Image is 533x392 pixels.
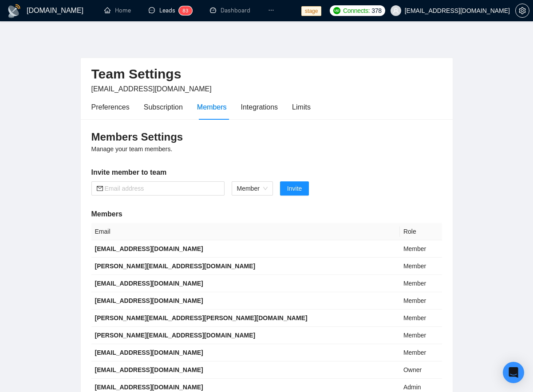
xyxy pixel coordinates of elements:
b: [EMAIL_ADDRESS][DOMAIN_NAME] [95,297,203,304]
td: Member [400,310,442,327]
td: Member [400,327,442,344]
span: 8 [182,8,186,14]
a: homeHome [104,7,131,14]
b: [PERSON_NAME][EMAIL_ADDRESS][DOMAIN_NAME] [95,263,256,270]
sup: 83 [179,6,192,15]
a: messageLeads83 [149,7,192,14]
a: setting [515,7,529,14]
span: stage [301,6,321,16]
th: Email [91,223,400,240]
span: 3 [186,8,189,14]
img: upwork-logo.png [333,7,340,14]
td: Member [400,240,442,258]
span: Connects: [343,6,370,16]
a: dashboardDashboard [210,7,250,14]
div: Integrations [241,102,278,113]
div: Limits [292,102,311,113]
td: Member [400,275,442,292]
span: user [393,8,399,14]
button: setting [515,4,529,18]
div: Open Intercom Messenger [503,362,524,383]
h3: Members Settings [91,130,442,144]
b: [PERSON_NAME][EMAIL_ADDRESS][DOMAIN_NAME] [95,332,256,339]
b: [EMAIL_ADDRESS][DOMAIN_NAME] [95,349,203,356]
div: Preferences [91,102,130,113]
b: [EMAIL_ADDRESS][DOMAIN_NAME] [95,366,203,373]
button: Invite [280,181,309,196]
td: Member [400,258,442,275]
input: Email address [105,184,219,193]
img: logo [7,4,21,18]
td: Member [400,292,442,310]
h5: Invite member to team [91,167,442,178]
div: Members [197,102,227,113]
span: [EMAIL_ADDRESS][DOMAIN_NAME] [91,85,212,93]
th: Role [400,223,442,240]
b: [EMAIL_ADDRESS][DOMAIN_NAME] [95,384,203,391]
span: Member [237,182,268,195]
td: Member [400,344,442,361]
div: Subscription [144,102,183,113]
span: Invite [287,184,302,193]
span: setting [516,7,529,14]
span: mail [97,185,103,192]
span: 378 [371,6,381,16]
span: Manage your team members. [91,145,173,153]
b: [EMAIL_ADDRESS][DOMAIN_NAME] [95,245,203,252]
h2: Team Settings [91,65,442,83]
b: [EMAIL_ADDRESS][DOMAIN_NAME] [95,280,203,287]
h5: Members [91,209,442,220]
b: [PERSON_NAME][EMAIL_ADDRESS][PERSON_NAME][DOMAIN_NAME] [95,314,308,321]
td: Owner [400,361,442,379]
span: ellipsis [268,7,274,13]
